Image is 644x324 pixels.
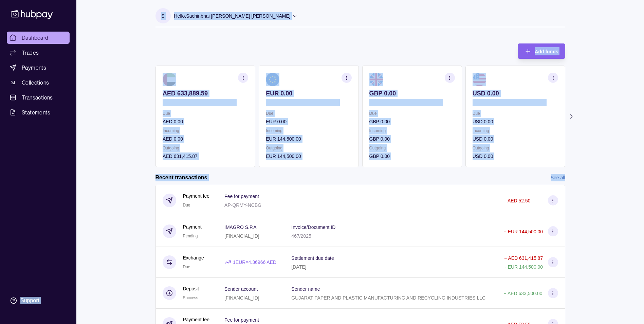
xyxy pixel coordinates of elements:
p: AED 631,415.87 [163,152,248,160]
p: USD 0.00 [472,90,558,97]
span: Due [183,265,190,269]
p: Fee for payment [224,317,259,323]
a: Support [7,293,70,308]
img: gb [369,73,383,86]
p: EUR 144,500.00 [266,152,351,160]
p: AED 0.00 [163,135,248,143]
span: Payments [22,64,46,72]
a: Collections [7,76,70,89]
img: us [472,73,486,86]
p: Due [369,110,455,117]
p: USD 0.00 [472,118,558,125]
p: GBP 0.00 [369,118,455,125]
p: GBP 0.00 [369,90,455,97]
p: GUJARAT PAPER AND PLASTIC MANUFACTURING AND RECYCLING INDUSTRIES LLC [291,295,485,301]
span: Pending [183,234,198,238]
span: Collections [22,78,49,87]
span: Trades [22,49,39,57]
p: AED 633,889.59 [163,90,248,97]
a: Payments [7,61,70,74]
p: Incoming [369,127,455,134]
p: EUR 144,500.00 [266,135,351,143]
button: Add funds [518,43,565,59]
p: Hello, Sachinbhai [PERSON_NAME] [PERSON_NAME] [174,12,291,20]
a: Dashboard [7,32,70,44]
a: See all [551,174,565,181]
p: Settlement due date [291,255,334,261]
p: Fee for payment [224,194,259,199]
div: Support [20,297,39,304]
p: Outgoing [369,144,455,152]
p: Due [266,110,351,117]
p: AED 0.00 [163,118,248,125]
p: 1 EUR = 4.36966 AED [233,258,276,266]
p: Incoming [472,127,558,134]
p: Exchange [183,254,204,262]
p: [FINANCIAL_ID] [224,295,259,301]
p: Payment [183,223,202,231]
p: IMAGRO S.P.A [224,224,257,230]
p: − AED 631,415.87 [504,255,543,261]
p: − EUR 144,500.00 [504,229,543,234]
span: Transactions [22,93,53,102]
p: Deposit [183,285,199,292]
img: ae [163,73,176,86]
span: Success [183,295,198,300]
p: Outgoing [163,144,248,152]
span: Dashboard [22,34,49,42]
a: Transactions [7,91,70,104]
span: Due [183,203,190,208]
p: + EUR 144,500.00 [504,264,543,270]
span: Add funds [535,49,558,54]
p: AP-QRMY-NCBG [224,202,261,208]
p: Due [163,110,248,117]
a: Statements [7,106,70,119]
p: 467/2025 [291,233,311,239]
p: Outgoing [472,144,558,152]
p: Due [472,110,558,117]
p: USD 0.00 [472,152,558,160]
p: EUR 0.00 [266,90,351,97]
p: S [161,12,164,20]
p: Sender account [224,286,258,292]
a: Trades [7,47,70,59]
p: Incoming [163,127,248,134]
p: USD 0.00 [472,135,558,143]
p: Payment fee [183,316,210,323]
p: GBP 0.00 [369,135,455,143]
p: + AED 633,500.00 [504,291,542,296]
h2: Recent transactions [155,174,207,181]
p: Outgoing [266,144,351,152]
p: GBP 0.00 [369,152,455,160]
p: Incoming [266,127,351,134]
img: eu [266,73,279,86]
p: EUR 0.00 [266,118,351,125]
p: Invoice/Document ID [291,224,335,230]
p: Payment fee [183,192,210,200]
p: [DATE] [291,264,306,270]
p: − AED 52.50 [504,198,531,203]
span: Statements [22,108,50,116]
p: [FINANCIAL_ID] [224,233,259,239]
p: Sender name [291,286,320,292]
